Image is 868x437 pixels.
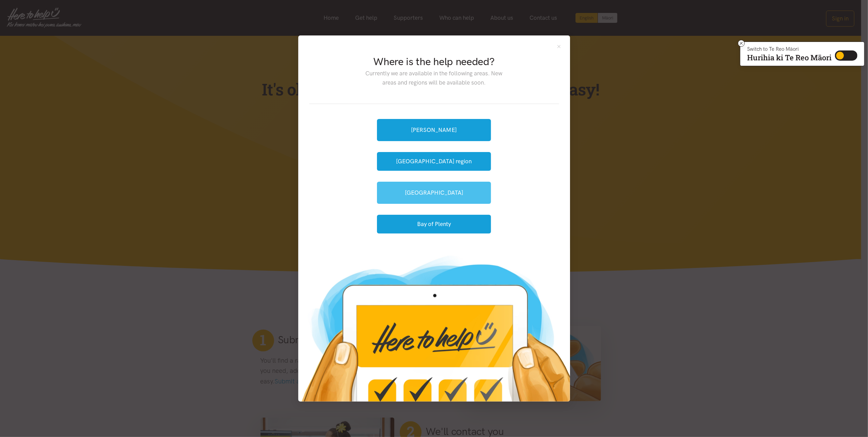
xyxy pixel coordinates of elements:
[377,119,491,141] a: [PERSON_NAME]
[747,47,832,51] p: Switch to Te Reo Māori
[377,152,491,171] button: [GEOGRAPHIC_DATA] region
[747,55,832,61] p: Hurihia ki Te Reo Māori
[377,182,491,204] a: [GEOGRAPHIC_DATA]
[377,215,491,233] button: Bay of Plenty
[360,69,508,87] p: Currently we are available in the following areas. New areas and regions will be available soon.
[360,55,508,69] h2: Where is the help needed?
[556,44,562,49] button: Close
